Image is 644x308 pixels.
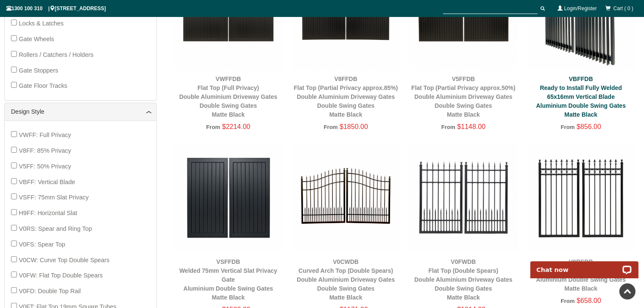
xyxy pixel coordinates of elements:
span: Gate Wheels [19,36,54,42]
span: V8FF: 85% Privacy [19,147,71,154]
input: SEARCH PRODUCTS [443,3,538,14]
span: From [561,298,575,304]
a: V8FFDBFlat Top (Partial Privacy approx.85%)Double Aluminium Driveway GatesDouble Swing GatesMatte... [294,76,398,118]
span: H9FF: Horizontal Slat [19,210,77,216]
span: V0CW: Curve Top Double Spears [19,257,109,263]
img: VSFFDB - Welded 75mm Vertical Slat Privacy Gate - Aluminium Double Swing Gates - Matte Black - Ga... [174,143,283,252]
span: $1148.00 [457,123,485,130]
span: V0FS: Spear Top [19,241,65,248]
span: VSFF: 75mm Slat Privacy [19,194,89,201]
span: From [441,124,455,130]
span: Gate Stoppers [19,67,58,74]
span: Rollers / Catchers / Holders [19,51,93,58]
span: From [206,124,220,130]
a: V0FWDBFlat Top (Double Spears)Double Aluminium Driveway GatesDouble Swing GatesMatte Black [414,258,512,301]
span: VWFF: Full Privacy [19,132,71,138]
span: V0FD: Double Top Rail [19,288,81,294]
span: $1850.00 [340,123,368,130]
a: VSFFDBWelded 75mm Vertical Slat Privacy GateAluminium Double Swing GatesMatte Black [179,258,277,301]
span: 1300 100 310 | [STREET_ADDRESS] [6,6,106,11]
a: VBFFDBReady to Install Fully Welded 65x16mm Vertical BladeAluminium Double Swing GatesMatte Black [536,76,626,118]
span: Cart ( 0 ) [613,6,633,11]
a: Design Style [11,107,150,116]
a: Login/Register [564,6,597,11]
span: Gate Floor Tracks [19,82,67,89]
a: V5FFDBFlat Top (Partial Privacy approx.50%)Double Aluminium Driveway GatesDouble Swing GatesMatte... [411,76,516,118]
span: $658.00 [577,297,601,304]
iframe: LiveChat chat widget [525,252,644,278]
span: From [561,124,575,130]
span: VBFF: Vertical Blade [19,179,75,185]
span: From [324,124,338,130]
span: V0FW: Flat Top Double Spears [19,272,103,279]
a: V0CWDBCurved Arch Top (Double Spears)Double Aluminium Driveway GatesDouble Swing GatesMatte Black [297,258,395,301]
span: $856.00 [577,123,601,130]
a: V0RSDBRing and Spear Top (Fleur-de-lis)Aluminium Double Swing GatesMatte Black [534,258,627,292]
span: $2214.00 [222,123,251,130]
a: VWFFDBFlat Top (Full Privacy)Double Aluminium Driveway GatesDouble Swing GatesMatte Black [179,76,277,118]
img: V0CWDB - Curved Arch Top (Double Spears) - Double Aluminium Driveway Gates - Double Swing Gates -... [291,143,400,252]
img: V0RSDB - Ring and Spear Top (Fleur-de-lis) - Aluminium Double Swing Gates - Matte Black - Gate Wa... [527,143,636,252]
img: V0FWDB - Flat Top (Double Spears) - Double Aluminium Driveway Gates - Double Swing Gates - Matte ... [409,143,518,252]
span: Locks & Latches [19,20,64,27]
span: V5FF: 50% Privacy [19,163,71,170]
span: V0RS: Spear and Ring Top [19,225,92,232]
